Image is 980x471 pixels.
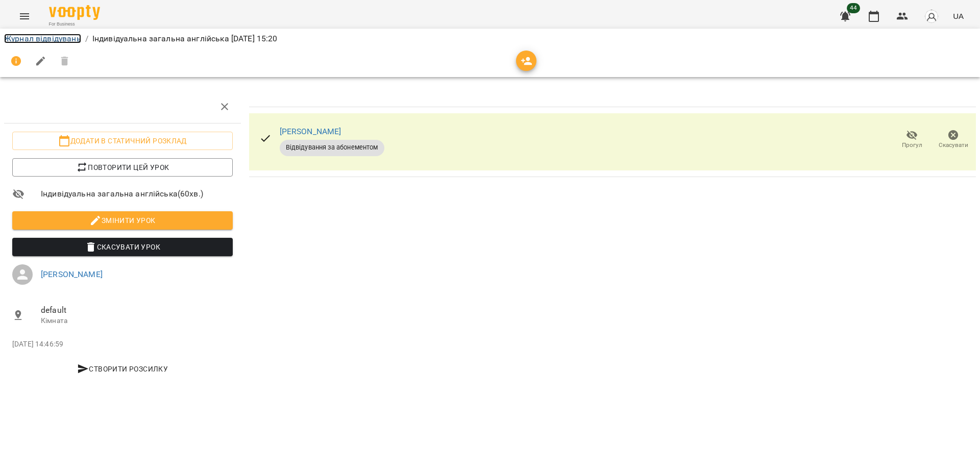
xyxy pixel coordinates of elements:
button: Скасувати Урок [12,238,233,256]
a: [PERSON_NAME] [280,127,341,136]
p: Індивідуальна загальна англійська [DATE] 15:20 [92,33,278,45]
p: Кімната [41,316,233,326]
nav: breadcrumb [4,33,976,45]
span: Повторити цей урок [20,161,225,173]
button: Скасувати [933,126,974,154]
li: / [85,33,88,45]
span: Створити розсилку [16,363,229,375]
span: 44 [847,3,860,13]
span: default [41,304,233,316]
button: Menu [12,4,37,29]
button: UA [949,7,968,26]
span: UA [953,11,964,21]
button: Прогул [891,126,933,154]
span: Додати в статичний розклад [20,135,225,147]
button: Додати в статичний розклад [12,132,233,150]
a: [PERSON_NAME] [41,269,103,279]
span: Прогул [902,141,922,150]
span: Скасувати Урок [20,241,225,253]
span: Відвідування за абонементом [280,143,384,152]
span: Скасувати [939,141,968,150]
button: Змінити урок [12,211,233,230]
button: Створити розсилку [12,360,233,378]
p: [DATE] 14:46:59 [12,339,233,350]
img: Voopty Logo [49,5,100,20]
button: Повторити цей урок [12,158,233,177]
span: For Business [49,21,100,28]
span: Індивідуальна загальна англійська ( 60 хв. ) [41,188,233,200]
a: Журнал відвідувань [4,34,81,43]
span: Змінити урок [20,214,225,227]
img: avatar_s.png [924,9,939,23]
